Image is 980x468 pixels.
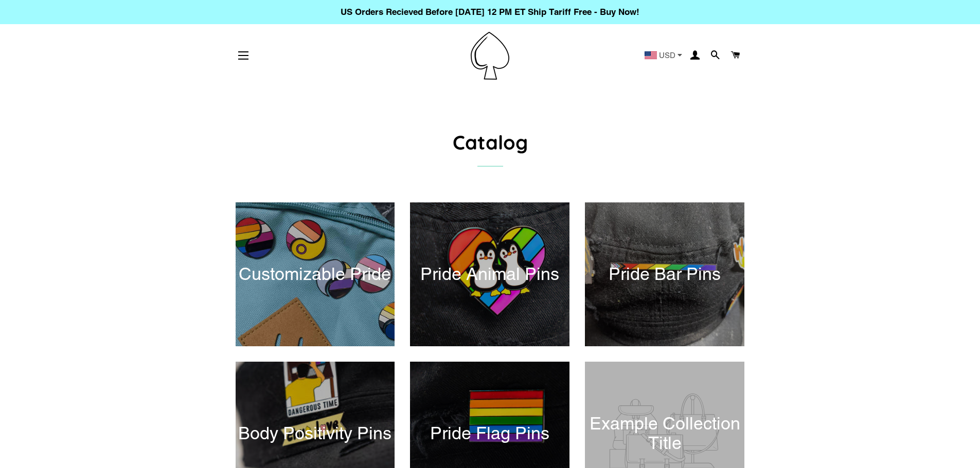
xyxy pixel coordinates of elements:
img: Pin-Ace [471,32,509,80]
a: Customizable Pride [236,202,395,346]
a: Pride Bar Pins [585,202,744,346]
a: Pride Animal Pins [410,202,569,346]
span: USD [659,51,675,59]
h1: Catalog [236,128,745,156]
